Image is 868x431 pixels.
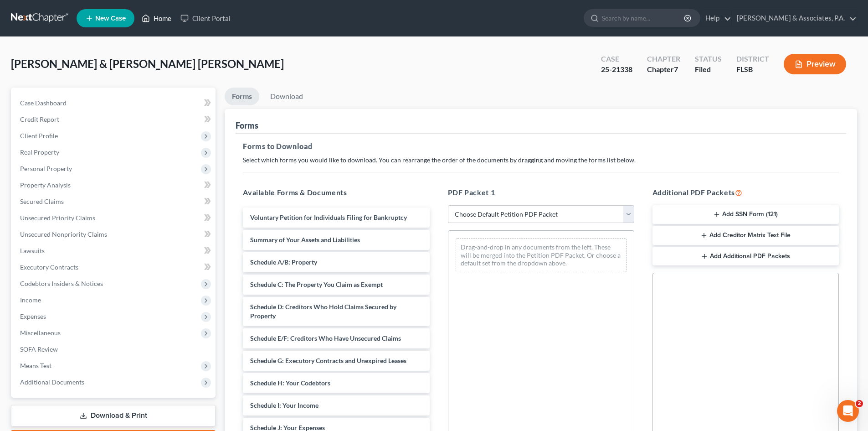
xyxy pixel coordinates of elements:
[20,197,64,205] span: Secured Claims
[601,54,632,64] div: Case
[20,312,46,320] span: Expenses
[701,10,731,26] a: Help
[20,296,41,304] span: Income
[856,400,863,407] span: 2
[736,64,769,75] div: FLSB
[736,54,769,64] div: District
[20,362,51,369] span: Means Test
[448,187,634,198] h5: PDF Packet 1
[13,210,216,226] a: Unsecured Priority Claims
[20,345,58,353] span: SOFA Review
[784,54,846,74] button: Preview
[20,230,107,238] span: Unsecured Nonpriority Claims
[243,156,839,165] p: Select which forms you would like to download. You can rearrange the order of the documents by dr...
[732,10,857,26] a: [PERSON_NAME] & Associates, P.A.
[13,341,216,358] a: SOFA Review
[20,165,72,172] span: Personal Property
[20,148,59,156] span: Real Property
[13,177,216,193] a: Property Analysis
[652,247,839,266] button: Add Additional PDF Packets
[20,115,59,123] span: Credit Report
[647,64,680,75] div: Chapter
[20,214,95,222] span: Unsecured Priority Claims
[695,64,722,75] div: Filed
[602,10,685,26] input: Search by name...
[250,280,383,288] span: Schedule C: The Property You Claim as Exempt
[13,111,216,128] a: Credit Report
[13,259,216,275] a: Executory Contracts
[20,99,67,107] span: Case Dashboard
[95,15,126,22] span: New Case
[20,247,45,254] span: Lawsuits
[250,401,318,409] span: Schedule I: Your Income
[13,243,216,259] a: Lawsuits
[601,64,632,75] div: 25-21338
[20,181,71,189] span: Property Analysis
[236,120,258,131] div: Forms
[250,258,317,266] span: Schedule A/B: Property
[11,57,284,70] span: [PERSON_NAME] & [PERSON_NAME] [PERSON_NAME]
[652,187,839,198] h5: Additional PDF Packets
[250,236,360,244] span: Summary of Your Assets and Liabilities
[13,193,216,210] a: Secured Claims
[674,65,678,73] span: 7
[20,329,61,337] span: Miscellaneous
[250,303,396,320] span: Schedule D: Creditors Who Hold Claims Secured by Property
[20,263,78,271] span: Executory Contracts
[647,54,680,64] div: Chapter
[11,405,216,426] a: Download & Print
[837,400,859,422] iframe: Intercom live chat
[243,141,839,152] h5: Forms to Download
[243,187,429,198] h5: Available Forms & Documents
[250,334,401,342] span: Schedule E/F: Creditors Who Have Unsecured Claims
[13,226,216,243] a: Unsecured Nonpriority Claims
[225,88,259,105] a: Forms
[652,205,839,224] button: Add SSN Form (121)
[263,88,310,105] a: Download
[20,280,103,287] span: Codebtors Insiders & Notices
[456,238,627,272] div: Drag-and-drop in any documents from the left. These will be merged into the Petition PDF Packet. ...
[250,379,330,387] span: Schedule H: Your Codebtors
[250,213,407,221] span: Voluntary Petition for Individuals Filing for Bankruptcy
[695,54,722,64] div: Status
[652,226,839,245] button: Add Creditor Matrix Text File
[250,357,406,364] span: Schedule G: Executory Contracts and Unexpired Leases
[137,10,176,26] a: Home
[20,378,84,386] span: Additional Documents
[13,95,216,111] a: Case Dashboard
[176,10,235,26] a: Client Portal
[20,132,58,140] span: Client Profile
